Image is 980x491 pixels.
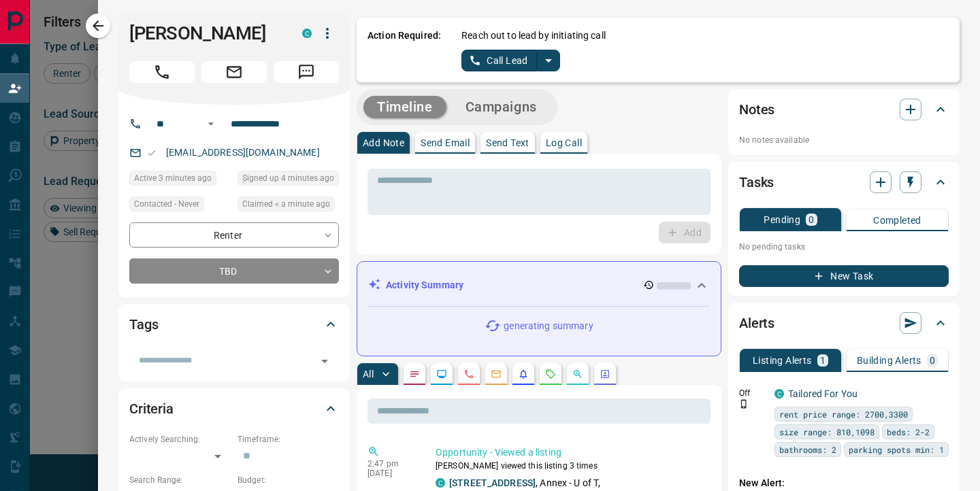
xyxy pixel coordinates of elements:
[436,445,705,460] p: Opportunity - Viewed a listing
[849,443,944,456] span: parking spots min: 1
[572,369,583,379] svg: Opportunities
[461,29,606,43] p: Reach out to lead by initiating call
[739,171,774,193] h2: Tasks
[242,171,334,185] span: Signed up 4 minutes ago
[887,425,930,439] span: beds: 2-2
[779,443,836,456] span: bathrooms: 2
[129,222,339,248] div: Renter
[363,96,446,118] button: Timeline
[753,356,812,365] p: Listing Alerts
[779,425,875,439] span: size range: 810,1098
[386,278,463,292] p: Activity Summary
[739,312,774,334] h2: Alerts
[463,369,474,379] svg: Calls
[129,61,195,83] span: Call
[203,116,219,132] button: Open
[739,476,949,490] p: New Alert:
[808,215,814,224] p: 0
[166,147,320,158] a: [EMAIL_ADDRESS][DOMAIN_NAME]
[363,138,404,148] p: Add Note
[764,215,800,224] p: Pending
[546,138,582,148] p: Log Call
[315,352,334,371] button: Open
[739,237,949,257] p: No pending tasks
[930,356,935,365] p: 0
[436,460,705,472] p: [PERSON_NAME] viewed this listing 3 times
[129,22,282,44] h1: [PERSON_NAME]
[600,369,610,379] svg: Agent Actions
[788,388,857,399] a: Tailored For You
[436,478,445,488] div: condos.ca
[461,50,537,71] button: Call Lead
[491,369,502,379] svg: Emails
[461,50,560,71] div: split button
[129,171,231,190] div: Wed Oct 15 2025
[129,308,339,341] div: Tags
[779,407,908,421] span: rent price range: 2700,3300
[134,171,212,185] span: Active 3 minutes ago
[421,138,470,148] p: Send Email
[147,148,157,158] svg: Email Valid
[486,138,529,148] p: Send Text
[436,369,447,379] svg: Lead Browsing Activity
[129,314,158,335] h2: Tags
[367,29,441,71] p: Action Required:
[518,369,529,379] svg: Listing Alerts
[545,369,556,379] svg: Requests
[242,197,330,211] span: Claimed < a minute ago
[367,469,415,478] p: [DATE]
[449,477,536,488] a: [STREET_ADDRESS]
[368,273,710,298] div: Activity Summary
[238,474,339,486] p: Budget:
[739,399,749,409] svg: Push Notification Only
[363,369,374,379] p: All
[452,96,551,118] button: Campaigns
[129,474,231,486] p: Search Range:
[873,216,921,225] p: Completed
[739,93,949,126] div: Notes
[820,356,826,365] p: 1
[504,319,593,333] p: generating summary
[129,392,339,425] div: Criteria
[238,433,339,445] p: Timeframe:
[739,387,766,399] p: Off
[238,171,339,190] div: Wed Oct 15 2025
[134,197,199,211] span: Contacted - Never
[739,166,949,199] div: Tasks
[302,29,312,38] div: condos.ca
[739,265,949,287] button: New Task
[739,307,949,339] div: Alerts
[129,258,339,284] div: TBD
[739,99,774,120] h2: Notes
[129,433,231,445] p: Actively Searching:
[409,369,420,379] svg: Notes
[274,61,339,83] span: Message
[201,61,267,83] span: Email
[857,356,921,365] p: Building Alerts
[129,398,174,420] h2: Criteria
[774,389,784,399] div: condos.ca
[238,197,339,216] div: Wed Oct 15 2025
[367,459,415,469] p: 2:47 pm
[739,134,949,146] p: No notes available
